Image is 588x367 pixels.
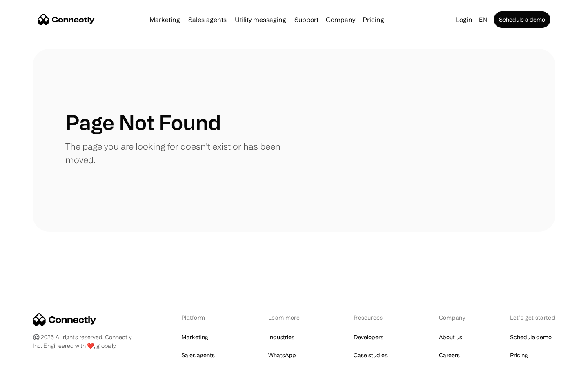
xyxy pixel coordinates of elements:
[8,352,49,364] aside: Language selected: English
[452,14,476,25] a: Login
[232,16,290,23] a: Utility messaging
[146,16,183,23] a: Marketing
[439,332,462,343] a: About us
[510,313,555,322] div: Let’s get started
[439,313,468,322] div: Company
[16,353,49,364] ul: Language list
[359,16,388,23] a: Pricing
[510,349,528,361] a: Pricing
[185,16,230,23] a: Sales agents
[494,11,550,28] a: Schedule a demo
[354,349,388,361] a: Case studies
[479,14,487,25] div: en
[268,349,296,361] a: WhatsApp
[510,332,552,343] a: Schedule demo
[181,332,208,343] a: Marketing
[439,349,460,361] a: Careers
[268,332,294,343] a: Industries
[354,332,383,343] a: Developers
[65,139,294,166] p: The page you are looking for doesn't exist or has been moved.
[291,16,322,23] a: Support
[181,349,215,361] a: Sales agents
[65,110,221,135] h1: Page Not Found
[268,313,311,322] div: Learn more
[354,313,396,322] div: Resources
[326,14,355,25] div: Company
[181,313,226,322] div: Platform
